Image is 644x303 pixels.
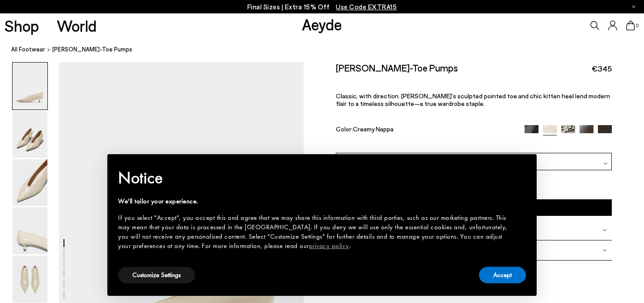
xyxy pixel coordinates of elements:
div: We'll tailor your experience. [118,197,512,206]
img: svg%3E [602,248,607,252]
img: Clara Pointed-Toe Pumps - Image 4 [13,207,47,254]
div: Color: [336,125,516,135]
h2: Notice [118,166,512,189]
img: svg%3E [603,161,608,166]
a: World [57,18,97,34]
p: Final Sizes | Extra 15% Off [247,1,397,13]
img: Clara Pointed-Toe Pumps - Image 5 [13,256,47,303]
span: €345 [592,63,612,74]
span: [PERSON_NAME]-Toe Pumps [52,45,132,54]
p: Classic, with direction. [PERSON_NAME]’s sculpted pointed toe and chic kitten heel lend modern fl... [336,92,612,107]
nav: breadcrumb [11,38,644,62]
img: svg%3E [602,228,607,232]
a: All Footwear [11,45,45,54]
span: 0 [635,23,640,28]
div: If you select "Accept", you accept this and agree that we may share this information with third p... [118,213,512,251]
h2: [PERSON_NAME]-Toe Pumps [336,62,458,73]
a: Aeyde [302,15,342,34]
a: Shop [4,18,39,34]
a: 0 [626,21,635,30]
button: Customize Settings [118,267,195,283]
img: Clara Pointed-Toe Pumps - Image 1 [13,63,47,109]
a: privacy policy [309,241,349,250]
span: Navigate to /collections/ss25-final-sizes [336,3,397,11]
button: Close this notice [512,157,533,178]
img: Clara Pointed-Toe Pumps - Image 3 [13,159,47,206]
img: Clara Pointed-Toe Pumps - Image 2 [13,111,47,158]
span: Creamy Nappa [353,125,394,133]
span: × [520,160,525,174]
button: Accept [479,267,526,283]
